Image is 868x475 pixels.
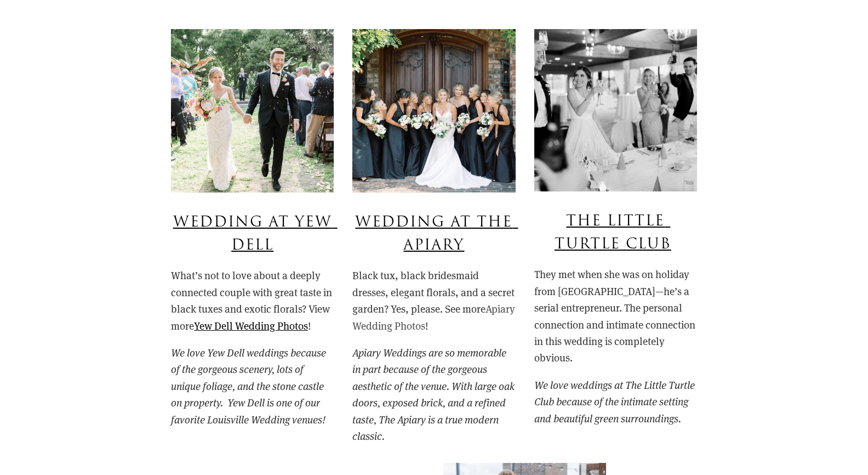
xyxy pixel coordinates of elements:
[171,29,334,193] img: Yew Dell Wedding Photo of Couple During Ceremony
[352,302,517,332] a: Apiary Wedding Photos
[352,346,517,443] em: Apiary Weddings are so memorable in part because of the gorgeous aesthetic of the venue. With lar...
[555,211,671,255] a: The Little Turtle Club
[534,266,697,366] p: They met when she was on holiday from [GEOGRAPHIC_DATA]—he’s a serial entrepreneur. The personal ...
[173,212,338,256] a: Wedding at Yew Dell
[534,29,697,191] img: Chad &amp; Christine
[534,378,697,425] em: We love weddings at The Little Turtle Club because of the intimate setting and beautiful green su...
[171,267,334,334] p: What’s not to love about a deeply connected couple with great taste in black tuxes and exotic flo...
[352,29,515,193] img: Benny & Sarah Wedding at The Apiary (Hi Res For Print)-495_2.jpg
[194,319,308,332] a: Yew Dell Wedding Photos
[352,267,515,334] p: Black tux, black bridesmaid dresses, elegant florals, and a secret garden? Yes, please. See more !
[355,212,518,256] a: Wedding At The Apiary
[171,346,328,426] em: We love Yew Dell weddings because of the gorgeous scenery, lots of unique foliage, and the stone ...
